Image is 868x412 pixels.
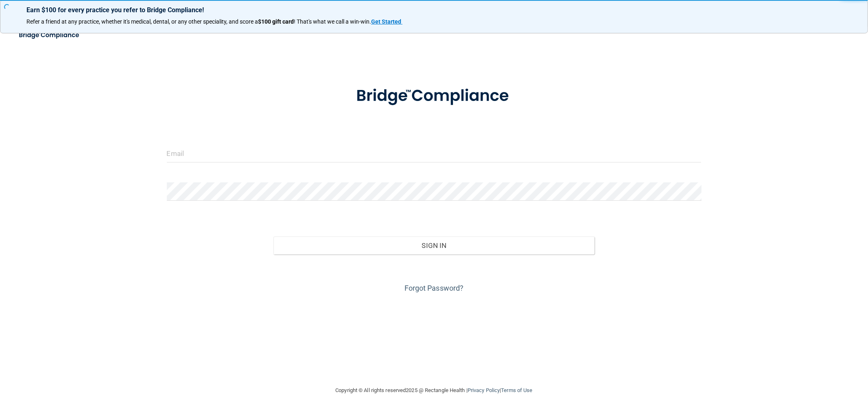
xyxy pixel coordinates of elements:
[26,18,258,25] span: Refer a friend at any practice, whether it's medical, dental, or any other speciality, and score a
[371,18,401,25] strong: Get Started
[258,18,294,25] strong: $100 gift card
[371,18,402,25] a: Get Started
[468,387,500,393] a: Privacy Policy
[501,387,532,393] a: Terms of Use
[339,75,529,117] img: bridge_compliance_login_screen.278c3ca4.svg
[26,6,711,14] p: Earn $100 for every practice you refer to Bridge Compliance!
[167,144,702,162] input: Email
[294,18,371,25] span: ! That's what we call a win-win.
[404,284,464,292] a: Forgot Password?
[286,377,583,403] div: Copyright © All rights reserved 2025 @ Rectangle Health | |
[273,237,594,254] button: Sign In
[12,27,87,44] img: bridge_compliance_login_screen.278c3ca4.svg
